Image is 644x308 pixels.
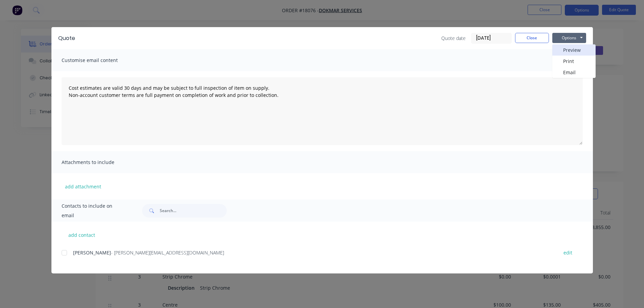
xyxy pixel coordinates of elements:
button: Options [552,33,586,43]
div: Quote [58,34,75,42]
button: Print [552,56,596,67]
span: Contacts to include on email [62,201,126,220]
span: Attachments to include [62,158,136,167]
input: Search... [160,204,227,218]
textarea: Cost estimates are valid 30 days and may be subject to full inspection of item on supply. Non-acc... [62,77,583,145]
span: - [PERSON_NAME][EMAIL_ADDRESS][DOMAIN_NAME] [111,249,224,256]
span: Customise email content [62,56,136,65]
button: Close [515,33,549,43]
span: Quote date [441,35,466,42]
button: add attachment [62,181,105,191]
span: [PERSON_NAME] [73,249,111,256]
button: Preview [552,44,596,56]
button: Email [552,67,596,78]
button: edit [559,248,576,257]
button: add contact [62,230,102,240]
